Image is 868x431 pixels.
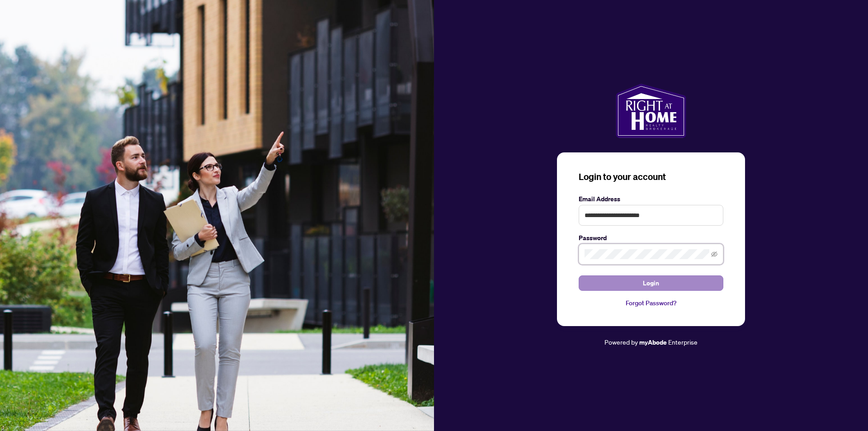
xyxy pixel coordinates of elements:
span: eye-invisible [711,251,717,257]
span: Login [643,276,659,290]
span: Enterprise [668,338,698,346]
h3: Login to your account [579,171,723,183]
span: Powered by [604,338,638,346]
a: myAbode [639,337,667,347]
label: Email Address [579,194,723,204]
a: Forgot Password? [579,298,723,308]
img: ma-logo [616,84,686,138]
button: Login [579,275,723,291]
label: Password [579,233,723,243]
